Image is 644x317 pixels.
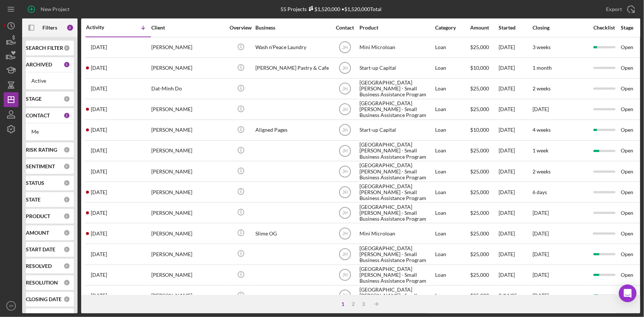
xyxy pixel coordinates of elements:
[435,224,469,243] div: Loan
[435,182,469,202] div: Loan
[22,2,77,17] button: New Project
[470,127,489,133] span: $10,000
[470,44,489,50] span: $25,000
[435,58,469,78] div: Loan
[533,230,549,237] time: [DATE]
[342,252,348,257] text: JH
[26,197,41,203] b: STATE
[91,169,107,175] time: 2025-09-16 01:56
[342,148,348,154] text: JH
[359,182,433,202] div: [GEOGRAPHIC_DATA][PERSON_NAME] - Small Business Assistance Program
[470,230,489,237] span: $25,000
[499,120,532,140] div: [DATE]
[151,203,225,223] div: [PERSON_NAME]
[470,65,489,71] span: $10,000
[342,107,348,112] text: JH
[26,147,57,153] b: RISK RATING
[470,272,489,278] span: $25,000
[151,100,225,119] div: [PERSON_NAME]
[151,79,225,99] div: Dat-Minh Do
[91,251,107,257] time: 2025-08-30 01:35
[342,169,348,174] text: JH
[63,180,70,186] div: 0
[91,148,107,154] time: 2025-09-17 05:07
[359,100,433,119] div: [GEOGRAPHIC_DATA][PERSON_NAME] - Small Business Assistance Program
[280,6,382,12] div: 55 Projects • $1,520,000 Total
[359,58,433,78] div: Start-up Capital
[499,100,532,119] div: [DATE]
[470,147,489,154] span: $25,000
[151,224,225,243] div: [PERSON_NAME]
[470,106,489,112] span: $25,000
[91,272,107,278] time: 2025-08-28 00:54
[26,96,42,102] b: STAGE
[63,96,70,102] div: 0
[86,24,118,30] div: Activity
[359,79,433,99] div: [GEOGRAPHIC_DATA][PERSON_NAME] - Small Business Assistance Program
[359,120,433,140] div: Start-up Capital
[151,25,225,31] div: Client
[66,24,74,31] div: 2
[342,128,348,133] text: JH
[342,190,348,195] text: JH
[151,58,225,78] div: [PERSON_NAME]
[533,292,549,299] time: [DATE]
[151,120,225,140] div: [PERSON_NAME]
[307,6,340,12] div: $1,520,000
[589,25,620,31] div: Checklist
[470,85,489,92] span: $25,000
[619,285,637,302] div: Open Intercom Messenger
[342,231,348,236] text: JH
[91,189,107,195] time: 2025-09-10 00:01
[435,79,469,99] div: Loan
[26,45,63,51] b: SEARCH FILTER
[151,244,225,264] div: [PERSON_NAME]
[91,127,107,133] time: 2025-09-17 23:25
[533,210,549,216] time: [DATE]
[435,141,469,161] div: Loan
[359,141,433,161] div: [GEOGRAPHIC_DATA][PERSON_NAME] - Small Business Assistance Program
[63,213,70,220] div: 0
[91,65,107,71] time: 2025-09-30 16:59
[255,224,329,243] div: Slime OG
[435,162,469,181] div: Loan
[435,25,469,31] div: Category
[91,231,107,237] time: 2025-09-03 19:40
[42,25,57,31] b: Filters
[435,120,469,140] div: Loan
[63,61,70,68] div: 1
[331,25,359,31] div: Contact
[499,141,532,161] div: [DATE]
[151,182,225,202] div: [PERSON_NAME]
[599,2,640,17] button: Export
[606,2,622,17] div: Export
[359,224,433,243] div: Mini Microloan
[26,263,52,269] b: RESOLVED
[359,162,433,181] div: [GEOGRAPHIC_DATA][PERSON_NAME] - Small Business Assistance Program
[470,292,489,299] span: $25,000
[499,286,532,306] div: 8/14/25
[63,279,70,286] div: 0
[342,86,348,92] text: JH
[499,244,532,264] div: [DATE]
[533,106,549,112] time: [DATE]
[91,86,107,92] time: 2025-09-20 22:49
[26,62,52,68] b: ARCHIVED
[470,168,489,175] span: $25,000
[342,45,348,50] text: JH
[26,213,50,219] b: PRODUCT
[342,210,348,216] text: JH
[499,38,532,57] div: [DATE]
[63,230,70,236] div: 0
[26,113,50,118] b: CONTACT
[470,25,498,31] div: Amount
[359,25,433,31] div: Product
[255,58,329,78] div: [PERSON_NAME] Pastry & Cafe
[359,301,369,307] div: 3
[533,251,549,257] time: [DATE]
[255,38,329,57] div: Wash n'Peace Laundry
[151,286,225,306] div: [PERSON_NAME]
[26,247,55,252] b: START DATE
[359,286,433,306] div: [GEOGRAPHIC_DATA][PERSON_NAME] - Small Business Assistance Program
[63,263,70,269] div: 0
